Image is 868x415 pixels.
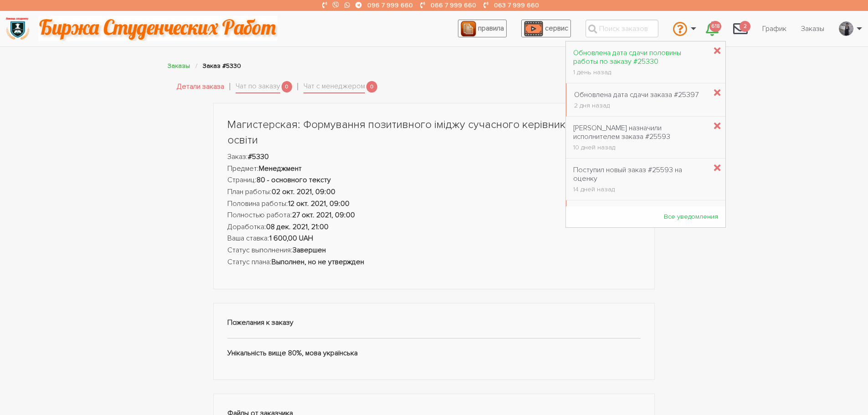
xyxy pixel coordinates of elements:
div: Поступил новый заказ #25593 на оценку [573,166,707,183]
strong: 27 окт. 2021, 09:00 [292,210,355,220]
a: правила [458,20,507,37]
strong: 02 окт. 2021, 09:00 [272,187,335,196]
a: Обновлена дата сдачи половины работы по заказу #25330 1 день назад [566,44,714,81]
strong: Менеджмент [259,164,302,173]
a: Чат по заказу [236,81,280,93]
span: 2 [740,21,750,32]
div: Обновлена дата сдачи заказа #25397 [574,91,699,99]
img: motto-2ce64da2796df845c65ce8f9480b9c9d679903764b3ca6da4b6de107518df0fe.gif [38,16,277,41]
a: сервис [521,20,571,37]
strong: 12 окт. 2021, 09:00 [288,199,349,208]
strong: 80 - основного тексту [257,175,331,184]
a: Поступил новый заказ #25593 на оценку 14 дней назад [566,161,714,198]
li: Половина работы: [227,198,641,210]
a: Заказы [794,20,832,37]
h1: Магистерская: Формування позитивного іміджу сучасного керівника закладу освіти [227,117,641,148]
div: Обновлена дата сдачи половины работы по заказу #25330 [573,49,707,66]
a: 096 7 999 660 [367,1,413,9]
span: 618 [709,21,721,32]
img: play_icon-49f7f135c9dc9a03216cfdbccbe1e3994649169d890fb554cedf0eac35a01ba8.png [524,21,543,36]
input: Поиск заказов [586,20,658,37]
a: Заказы [168,62,190,70]
span: сервис [545,24,568,33]
strong: 1 600,00 UAH [269,234,313,243]
span: 0 [282,81,293,92]
a: Обновлена дата сдачи заказа #25397 2 дня назад [567,86,706,114]
a: Все уведомления [657,208,725,225]
li: Заказ #5330 [203,61,241,71]
li: Статус выполнения: [227,245,641,256]
div: Унікальність вище 80%, мова українська [213,303,655,380]
a: [PERSON_NAME] назначили исполнителем заказа #25593 10 дней назад [566,119,714,156]
a: Детали заказа [177,81,224,93]
div: [PERSON_NAME] назначили исполнителем заказа #25593 [573,124,707,141]
strong: 08 дек. 2021, 21:00 [266,222,329,231]
li: План работы: [227,186,641,198]
li: Статус плана: [227,256,641,268]
a: 063 7 999 660 [494,1,539,9]
div: 2 дня назад [574,102,699,109]
div: 1 день назад [573,69,707,76]
li: Ваша ставка: [227,233,641,245]
strong: Выполнен, но не утвержден [272,257,364,266]
a: Чат с менеджером [303,81,365,93]
span: 0 [366,81,377,92]
a: График [755,20,794,37]
span: правила [478,24,504,33]
a: 066 7 999 660 [431,1,476,9]
li: Предмет: [227,163,641,175]
strong: Завершен [293,246,326,255]
strong: Пожелания к заказу [227,318,293,327]
strong: #5330 [248,152,269,161]
div: 14 дней назад [573,186,707,193]
a: 2 [726,16,755,41]
a: [PERSON_NAME] назначили исполнителем заказа #25560 [567,203,714,240]
a: 618 [699,16,726,41]
li: Заказ: [227,151,641,163]
li: Доработка: [227,221,641,233]
img: 20171208_160937.jpg [839,21,853,36]
div: 10 дней назад [573,144,707,151]
li: Полностью работа: [227,210,641,221]
img: agreement_icon-feca34a61ba7f3d1581b08bc946b2ec1ccb426f67415f344566775c155b7f62c.png [461,21,476,36]
img: logo-135dea9cf721667cc4ddb0c1795e3ba8b7f362e3d0c04e2cc90b931989920324.png [5,16,30,41]
li: Страниц: [227,174,641,186]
